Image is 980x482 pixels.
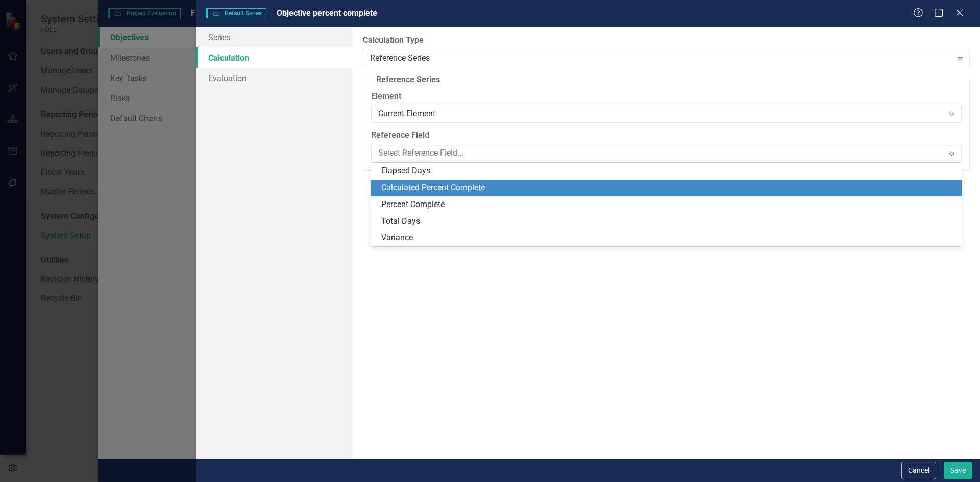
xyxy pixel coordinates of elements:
[277,8,377,18] span: Objective percent complete
[206,8,266,18] span: Default Series
[381,216,955,227] div: Total Days
[378,108,943,120] div: Current Element
[363,35,970,46] label: Calculation Type
[371,91,962,103] label: Element
[196,47,353,68] a: Calculation
[371,130,962,141] label: Reference Field
[381,182,955,194] div: Calculated Percent Complete
[381,232,955,244] div: Variance
[381,165,955,177] div: Elapsed Days
[370,52,951,64] div: Reference Series
[371,74,445,86] legend: Reference Series
[196,68,353,88] a: Evaluation
[901,462,936,479] button: Cancel
[381,199,955,211] div: Percent Complete
[944,462,972,479] button: Save
[196,27,353,47] a: Series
